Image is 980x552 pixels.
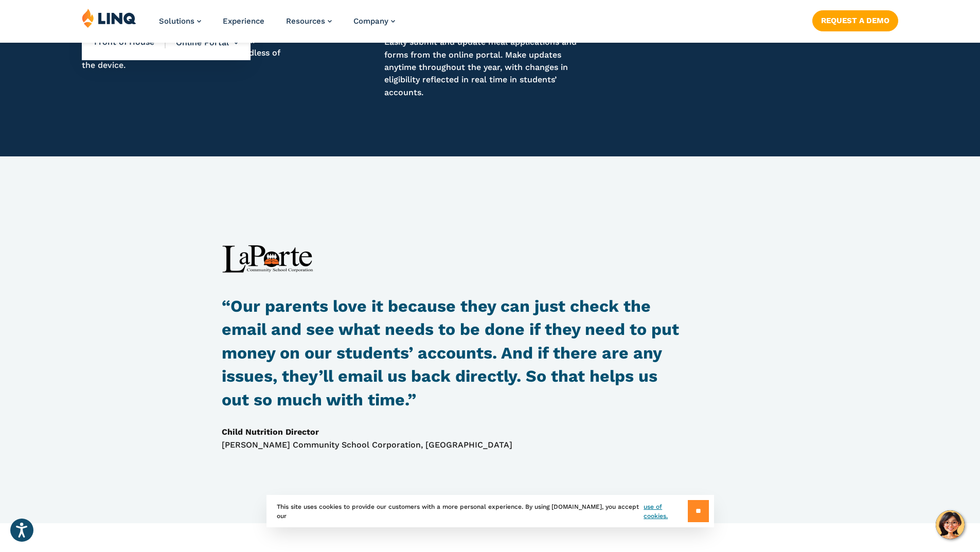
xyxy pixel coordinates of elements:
a: Experience [223,16,264,26]
a: Company [353,16,395,26]
div: This site uses cookies to provide our customers with a more personal experience. By using [DOMAIN... [266,495,714,527]
p: Easily submit and update meal applications and forms from the online portal. Make updates anytime... [384,36,595,99]
img: LaPorte District IN [222,214,357,295]
span: Front of House [94,37,166,48]
a: Request a Demo [812,10,898,31]
span: Company [353,16,388,26]
span: Solutions [159,16,194,26]
img: LINQ | K‑12 Software [82,8,136,28]
button: Hello, have a question? Let’s chat. [936,510,965,539]
nav: Button Navigation [812,8,898,31]
a: Resources [286,16,332,26]
span: Resources [286,16,325,26]
a: use of cookies. [644,502,687,521]
nav: Primary Navigation [159,8,395,42]
a: Solutions [159,16,201,26]
li: Online Portal [166,25,238,61]
strong: Child Nutrition Director [222,427,319,437]
p: [PERSON_NAME] Community School Corporation, [GEOGRAPHIC_DATA] [222,426,688,451]
h3: “Our parents love it because they can just check the email and see what needs to be done if they ... [222,295,688,412]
